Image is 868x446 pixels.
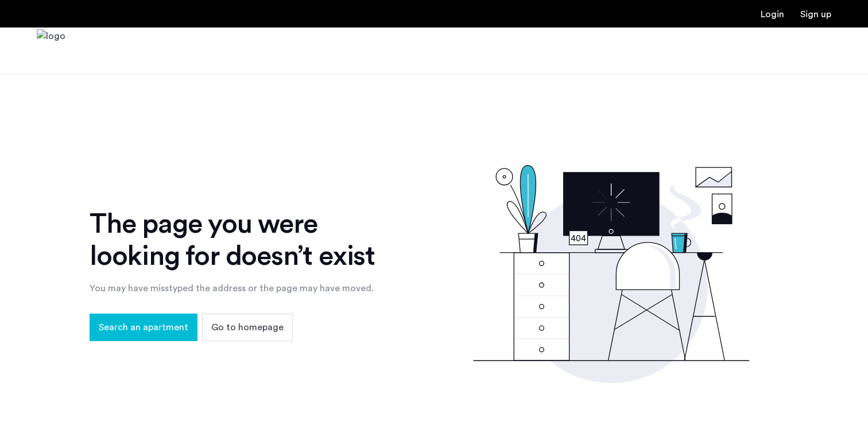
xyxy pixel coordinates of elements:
[99,320,188,334] span: Search an apartment
[202,314,293,341] button: button
[90,314,197,341] button: button
[761,10,784,19] a: Login
[90,281,396,295] div: You may have misstyped the address or the page may have moved.
[37,29,65,72] a: Cazamio Logo
[800,10,831,19] a: Registration
[90,208,396,272] div: The page you were looking for doesn’t exist
[37,29,65,72] img: logo
[211,320,284,334] span: Go to homepage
